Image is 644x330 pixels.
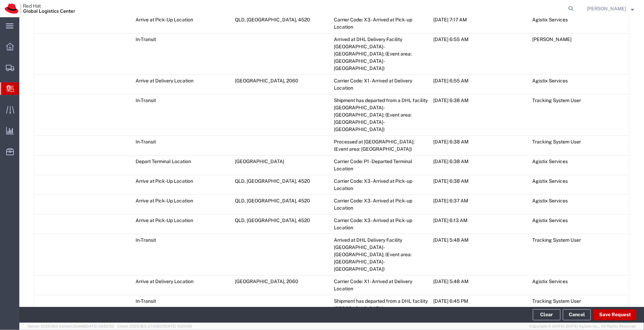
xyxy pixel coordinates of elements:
[133,175,232,194] td: Arrive at Pick-Up Location
[331,275,431,295] td: Carrier Code: X1 - Arrived at Delivery Location
[232,74,332,94] td: [GEOGRAPHIC_DATA], 2060
[331,175,431,194] td: Carrier Code: X3 - Arrived at Pick-up Location
[593,309,637,320] button: Save Request
[586,4,634,13] button: [PERSON_NAME]
[431,94,530,136] td: [DATE] 6:38 AM
[117,324,192,328] span: Client: 2025.18.0-27d3021
[331,33,431,74] td: Arrived at DHL Delivery Facility [GEOGRAPHIC_DATA]-[GEOGRAPHIC_DATA]; (Event area: [GEOGRAPHIC_DA...
[530,214,630,234] td: Agistix Services
[530,13,630,33] td: Agistix Services
[331,74,431,94] td: Carrier Code: X1 - Arrived at Delivery Location
[530,194,630,214] td: Agistix Services
[431,194,530,214] td: [DATE] 6:37 AM
[85,324,114,328] span: [DATE] 09:52:52
[232,275,332,295] td: [GEOGRAPHIC_DATA], 2060
[164,324,192,328] span: [DATE] 10:20:09
[232,13,332,33] td: QLD, [GEOGRAPHIC_DATA], 4520
[28,324,114,328] span: Server: 2025.18.0-bb0e0c2bd68
[331,155,431,175] td: Carrier Code: P1 - Departed Terminal Location
[530,94,630,136] td: Tracking System User
[331,13,431,33] td: Carrier Code: X3 - Arrived at Pick-up Location
[133,94,232,136] td: In-Transit
[431,275,530,295] td: [DATE] 5:48 AM
[331,214,431,234] td: Carrier Code: X3 - Arrived at Pick-up Location
[587,5,626,12] span: Pallav Sen Gupta
[232,155,332,175] td: [GEOGRAPHIC_DATA]
[331,94,431,136] td: Shipment has departed from a DHL facility [GEOGRAPHIC_DATA]-[GEOGRAPHIC_DATA]; (Event area: [GEOG...
[530,155,630,175] td: Agistix Services
[331,234,431,275] td: Arrived at DHL Delivery Facility [GEOGRAPHIC_DATA]-[GEOGRAPHIC_DATA]; (Event area: [GEOGRAPHIC_DA...
[331,194,431,214] td: Carrier Code: X3 - Arrived at Pick-up Location
[431,175,530,194] td: [DATE] 6:38 AM
[431,33,530,74] td: [DATE] 6:55 AM
[431,74,530,94] td: [DATE] 6:55 AM
[232,194,332,214] td: QLD, [GEOGRAPHIC_DATA], 4520
[331,136,431,155] td: Processed at [GEOGRAPHIC_DATA]; (Event area: [GEOGRAPHIC_DATA])
[431,13,530,33] td: [DATE] 7:17 AM
[533,309,561,320] button: Clear
[530,136,630,155] td: Tracking System User
[530,33,630,74] td: [PERSON_NAME]
[563,309,591,320] a: Cancel
[133,13,232,33] td: Arrive at Pick-Up Location
[133,194,232,214] td: Arrive at Pick-Up Location
[530,175,630,194] td: Agistix Services
[133,74,232,94] td: Arrive at Delivery Location
[530,74,630,94] td: Agistix Services
[133,234,232,275] td: In-Transit
[232,214,332,234] td: QLD, [GEOGRAPHIC_DATA], 4520
[431,214,530,234] td: [DATE] 6:13 AM
[431,155,530,175] td: [DATE] 6:38 AM
[530,275,630,295] td: Agistix Services
[133,275,232,295] td: Arrive at Delivery Location
[133,155,232,175] td: Depart Terminal Location
[232,175,332,194] td: QLD, [GEOGRAPHIC_DATA], 4520
[133,136,232,155] td: In-Transit
[530,234,630,275] td: Tracking System User
[529,323,636,329] span: Copyright © [DATE]-[DATE] Agistix Inc., All Rights Reserved
[431,136,530,155] td: [DATE] 6:38 AM
[5,3,75,14] img: logo
[431,234,530,275] td: [DATE] 5:48 AM
[133,33,232,74] td: In-Transit
[133,214,232,234] td: Arrive at Pick-Up Location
